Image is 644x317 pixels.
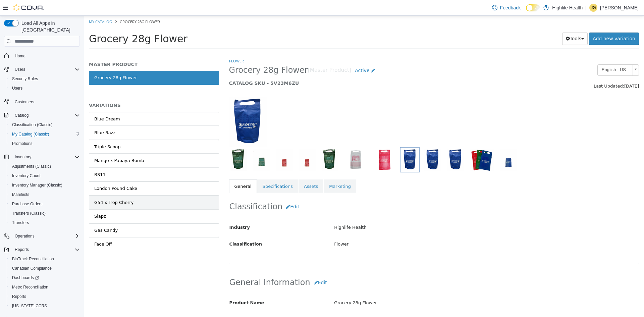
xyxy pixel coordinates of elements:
a: Manifests [9,191,32,199]
div: Face Off [10,225,28,232]
span: Active [271,52,285,57]
div: G54 x Trop Cherry [10,183,50,190]
span: Load All Apps in [GEOGRAPHIC_DATA] [19,20,80,33]
a: Marketing [240,164,272,178]
div: < empty > [245,298,560,310]
div: Grocery 28g Flower [245,281,560,293]
button: My Catalog (Classic) [7,129,83,139]
span: Purchase Orders [9,200,80,208]
span: Industry [146,209,166,214]
a: My Catalog (Classic) [9,130,52,138]
a: Assets [215,164,239,178]
span: Users [15,67,25,72]
h5: VARIATIONS [5,87,135,93]
button: Canadian Compliance [7,264,83,273]
h5: CATALOG SKU - 5V23M6ZU [145,64,450,70]
span: Users [12,86,22,91]
span: Customers [15,99,34,105]
a: Adjustments (Classic) [9,162,54,170]
div: Flower [245,223,560,234]
button: Inventory [1,152,83,162]
div: London Pound Cake [10,169,53,176]
a: Transfers (Classic) [9,209,48,217]
h2: General Information [146,261,555,273]
span: Dashboards [9,274,80,282]
button: Adjustments (Classic) [7,162,83,171]
span: Transfers (Classic) [12,211,46,216]
p: | [585,4,587,12]
button: Operations [12,232,37,240]
a: Inventory Count [9,172,43,180]
button: Catalog [1,111,83,120]
span: Purchase Orders [12,201,43,207]
span: My Catalog (Classic) [12,131,49,137]
button: Metrc Reconciliation [7,282,83,292]
span: Inventory [12,153,80,161]
span: Catalog [12,111,80,119]
a: Purchase Orders [9,200,45,208]
span: Canadian Compliance [12,266,52,271]
button: Customers [1,97,83,107]
a: Feedback [489,1,523,14]
span: [US_STATE] CCRS [12,303,47,309]
span: Classification [146,226,178,231]
a: General [145,164,173,178]
button: Users [12,65,28,73]
p: Highlife Health [552,4,583,12]
span: Dashboards [12,275,39,280]
span: Reports [12,294,26,299]
span: Security Roles [9,75,80,83]
button: Reports [1,245,83,254]
a: Promotions [9,140,35,148]
button: Purchase Orders [7,199,83,209]
span: Grocery 28g Flower [5,17,104,29]
span: Metrc Reconciliation [9,283,80,291]
span: Promotions [12,141,33,146]
button: [US_STATE] CCRS [7,301,83,311]
button: Inventory Count [7,171,83,180]
span: Manifests [12,192,29,197]
input: Dark Mode [526,4,540,11]
a: Transfers [9,219,32,227]
button: Catalog [12,111,31,119]
a: Add new variation [505,17,555,29]
button: Edit [199,185,219,197]
a: Metrc Reconciliation [9,283,51,291]
div: Gas Candy [10,211,34,218]
span: Security Roles [12,76,38,82]
button: Classification (Classic) [7,120,83,129]
div: RS11 [10,156,22,162]
a: Security Roles [9,75,41,83]
span: Operations [15,233,35,239]
span: Product Name [146,284,180,289]
div: Slapz [10,197,22,204]
span: Reports [15,247,29,252]
span: Users [9,84,80,92]
button: Inventory Manager (Classic) [7,180,83,190]
a: Reports [9,293,29,301]
span: Users [12,65,80,73]
a: Canadian Compliance [9,264,54,272]
span: [DATE] [540,68,555,73]
span: Home [12,51,80,60]
a: Dashboards [9,274,42,282]
span: Classification (Classic) [12,122,53,127]
a: Home [12,52,28,60]
a: Grocery 28g Flower [5,55,135,69]
span: Inventory Manager (Classic) [9,181,80,189]
span: Promotions [9,140,80,148]
span: Operations [12,232,80,240]
button: Edit [226,261,247,273]
button: Users [1,65,83,74]
div: Blue Razz [10,114,32,120]
span: BioTrack Reconciliation [9,255,80,263]
button: Manifests [7,190,83,199]
a: Flower [145,43,160,48]
div: Jennifer Gierum [589,4,597,12]
button: Transfers (Classic) [7,209,83,218]
span: Manifests [9,191,80,199]
a: BioTrack Reconciliation [9,255,57,263]
a: My Catalog [5,3,28,8]
a: Customers [12,98,37,106]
